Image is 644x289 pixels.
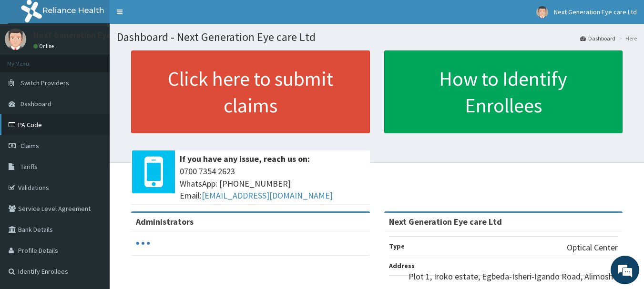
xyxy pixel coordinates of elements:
span: Claims [20,141,39,150]
a: [EMAIL_ADDRESS][DOMAIN_NAME] [202,190,333,201]
span: 0700 7354 2623 WhatsApp: [PHONE_NUMBER] Email: [180,165,365,202]
a: Click here to submit claims [131,50,370,133]
span: Dashboard [20,100,51,108]
p: Optical Center [567,241,618,254]
b: If you have any issue, reach us on: [180,153,310,164]
span: Tariffs [20,162,38,171]
li: Here [616,34,637,42]
img: User Image [5,29,26,50]
a: Online [33,43,56,50]
span: Switch Providers [20,79,69,87]
p: Next Generation Eye care Ltd [33,31,144,40]
p: Plot 1, Iroko estate, Egbeda-Isheri-Igando Road, Alimosho [409,270,618,283]
h1: Dashboard - Next Generation Eye care Ltd [117,31,637,43]
img: User Image [536,6,548,18]
svg: audio-loading [136,236,150,250]
span: Next Generation Eye care Ltd [554,8,637,16]
a: Dashboard [580,34,615,42]
b: Type [389,242,405,250]
a: How to Identify Enrollees [384,50,623,133]
b: Address [389,261,415,270]
strong: Next Generation Eye care Ltd [389,216,502,227]
b: Administrators [136,216,194,227]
